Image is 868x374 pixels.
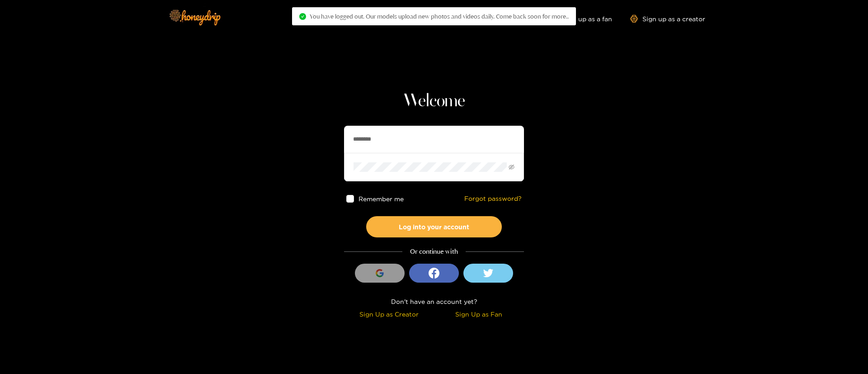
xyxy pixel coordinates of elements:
div: Or continue with [344,246,524,257]
a: Sign up as a fan [550,15,612,23]
button: Log into your account [366,216,502,237]
span: eye-invisible [509,164,514,170]
span: You have logged out. Our models upload new photos and videos daily. Come back soon for more.. [310,13,569,20]
div: Sign Up as Fan [436,309,522,319]
span: Remember me [359,195,404,202]
div: Don't have an account yet? [344,296,524,307]
a: Sign up as a creator [630,15,705,23]
h1: Welcome [344,90,524,112]
span: check-circle [299,13,306,20]
div: Sign Up as Creator [346,309,432,319]
a: Forgot password? [464,195,522,203]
